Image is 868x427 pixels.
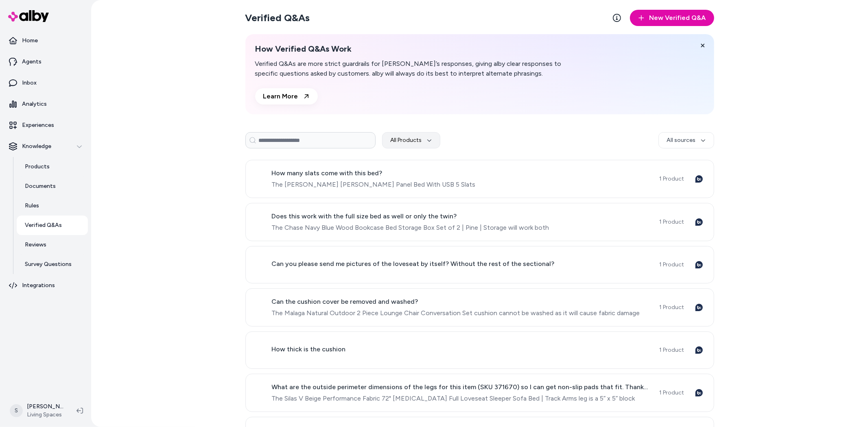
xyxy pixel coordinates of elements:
[660,218,684,226] span: 1 Product
[660,389,684,397] span: 1 Product
[660,346,684,354] span: 1 Product
[25,202,39,210] p: Rules
[660,175,684,183] span: 1 Product
[27,411,63,419] span: Living Spaces
[272,308,650,318] span: The Malaga Natural Outdoor 2 Piece Lounge Chair Conversation Set cushion cannot be washed as it w...
[660,261,684,269] span: 1 Product
[3,73,88,93] a: Inbox
[658,132,714,148] button: All sources
[3,115,88,135] a: Experiences
[272,180,650,190] span: The [PERSON_NAME] [PERSON_NAME] Panel Bed With USB 5 Slats
[245,11,310,24] h2: Verified Q&As
[17,235,88,255] a: Reviews
[17,157,88,176] a: Products
[25,260,72,268] p: Survey Questions
[3,137,88,156] button: Knowledge
[382,132,440,148] button: All Products
[3,52,88,72] a: Agents
[272,211,650,221] span: Does this work with the full size bed as well or only the twin?
[25,163,50,171] p: Products
[3,94,88,114] a: Analytics
[630,10,714,26] button: New Verified Q&A
[10,404,23,417] span: S
[660,303,684,312] span: 1 Product
[3,276,88,295] a: Integrations
[22,37,38,45] p: Home
[17,216,88,235] a: Verified Q&As
[22,79,37,87] p: Inbox
[255,88,318,105] a: Learn More
[255,44,568,54] h2: How Verified Q&As Work
[17,255,88,274] a: Survey Questions
[272,223,650,233] span: The Chase Navy Blue Wood Bookcase Bed Storage Box Set of 2 | Pine | Storage will work both
[22,142,51,150] p: Knowledge
[272,297,650,307] span: Can the cushion cover be removed and washed?
[25,221,62,229] p: Verified Q&As
[255,59,568,78] p: Verified Q&As are more strict guardrails for [PERSON_NAME]’s responses, giving alby clear respons...
[22,121,54,129] p: Experiences
[272,344,650,354] span: How thick is the cushion
[3,31,88,50] a: Home
[272,382,650,392] span: What are the outside perimeter dimensions of the legs for this item (SKU 371670) so I can get non...
[22,58,42,66] p: Agents
[8,10,49,22] img: alby Logo
[272,394,650,403] span: The Silas V Beige Performance Fabric 72" [MEDICAL_DATA] Full Loveseat Sleeper Sofa Bed | Track Ar...
[27,403,63,411] p: [PERSON_NAME]
[22,281,55,290] p: Integrations
[5,398,70,424] button: S[PERSON_NAME]Living Spaces
[17,196,88,216] a: Rules
[272,259,650,269] span: Can you please send me pictures of the loveseat by itself? Without the rest of the sectional?
[272,168,650,178] span: How many slats come with this bed?
[25,241,46,249] p: Reviews
[17,176,88,196] a: Documents
[22,100,47,108] p: Analytics
[25,182,56,190] p: Documents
